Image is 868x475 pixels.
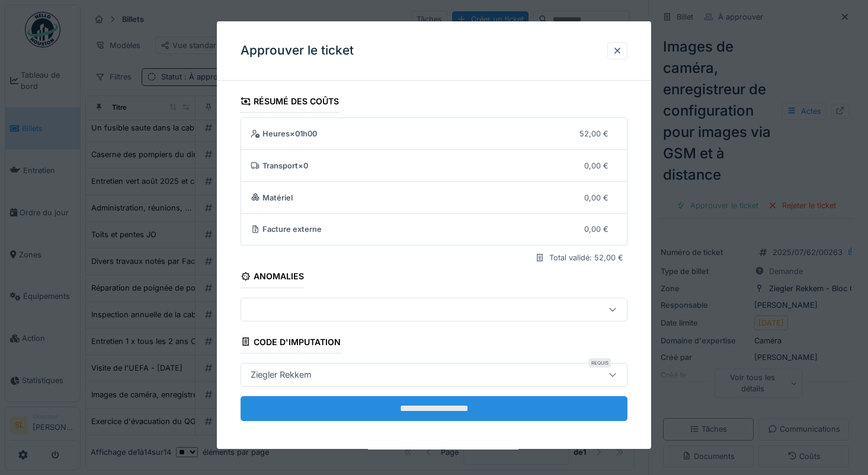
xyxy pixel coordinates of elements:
summary: Heures×01h0052,00 € [246,123,622,145]
font: 0,00 € [584,193,608,202]
div: Facture externe [251,224,575,235]
font: 52,00 € [579,129,608,138]
font: × [298,161,303,170]
div: Requis [589,358,611,368]
div: Résumé des coûts [241,93,339,113]
div: Heures × 01h00 [251,128,571,139]
summary: Matériel0,00 € [246,187,622,209]
font: 0,00 € [584,225,608,234]
summary: Facture externe0,00 € [246,219,622,241]
font: Ziegler Rekkem [251,369,312,380]
font: Code d'imputation [254,337,341,347]
summary: Transport×00,00 € [246,155,622,177]
div: Matériel [251,192,575,203]
font: Anomalies [254,272,304,282]
font: Transport [262,161,298,170]
font: 0 [303,161,308,170]
div: Total validé: 52,00 € [549,252,623,263]
font: Approuver le ticket [241,43,354,58]
font: 0,00 € [584,161,608,170]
